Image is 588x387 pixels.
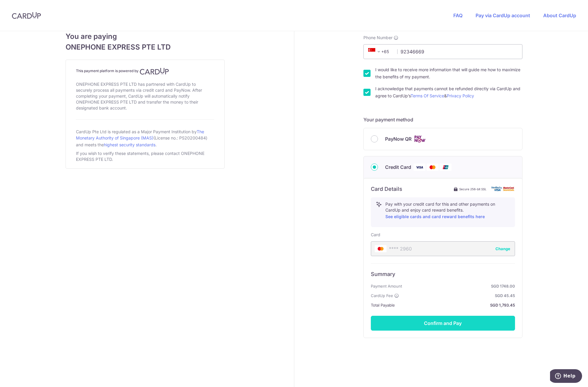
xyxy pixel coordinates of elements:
[371,135,515,143] div: PayNow QR Cards logo
[401,292,515,299] strong: SGD 45.45
[427,164,438,171] img: Mastercard
[363,35,392,41] span: Phone Number
[366,48,393,55] span: +65
[371,316,515,331] button: Confirm and Pay
[411,93,444,98] a: Terms Of Service
[476,12,530,18] a: Pay via CardUp account
[385,135,411,142] span: PayNow QR
[385,214,485,219] a: See eligible cards and card reward benefits here
[397,302,515,309] strong: SGD 1,793.45
[371,185,402,193] h6: Card Details
[375,85,522,99] label: I acknowledge that payments cannot be refunded directly via CardUp and agree to CardUp’s &
[371,283,402,290] span: Payment Amount
[543,12,576,18] a: About CardUp
[491,186,515,191] img: card secure
[371,302,395,309] span: Total Payable
[371,164,515,171] div: Credit Card Visa Mastercard Union Pay
[368,48,382,55] span: +65
[76,149,214,164] div: If you wish to verify these statements, please contact ONEPHONE EXPRESS PTE LTD.
[440,164,452,171] img: Union Pay
[385,164,411,171] span: Credit Card
[76,80,214,112] div: ONEPHONE EXPRESS PTE LTD has partnered with CardUp to securely process all payments via credit ca...
[76,127,214,149] div: CardUp Pte Ltd is regulated as a Major Payment Institution by (License no.: PS20200484) and meets...
[140,68,169,75] img: CardUp
[385,201,510,220] p: Pay with your credit card for this and other payments on CardUp and enjoy card reward benefits.
[371,232,380,238] label: Card
[550,369,582,384] iframe: Opens a widget where you can find more information
[66,42,225,53] span: ONEPHONE EXPRESS PTE LTD
[66,31,225,42] span: You are paying
[453,12,463,18] a: FAQ
[371,292,393,299] span: CardUp Fee
[495,246,510,252] button: Change
[363,116,522,123] h5: Your payment method
[12,12,41,19] img: CardUp
[414,135,426,143] img: Cards logo
[371,271,515,278] h6: Summary
[76,68,214,75] h4: This payment platform is powered by
[375,66,522,80] label: I would like to receive more information that will guide me how to maximize the benefits of my pa...
[104,142,155,147] a: highest security standards
[414,164,425,171] img: Visa
[459,187,487,191] span: Secure 256-bit SSL
[404,283,515,290] strong: SGD 1748.00
[447,93,474,98] a: Privacy Policy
